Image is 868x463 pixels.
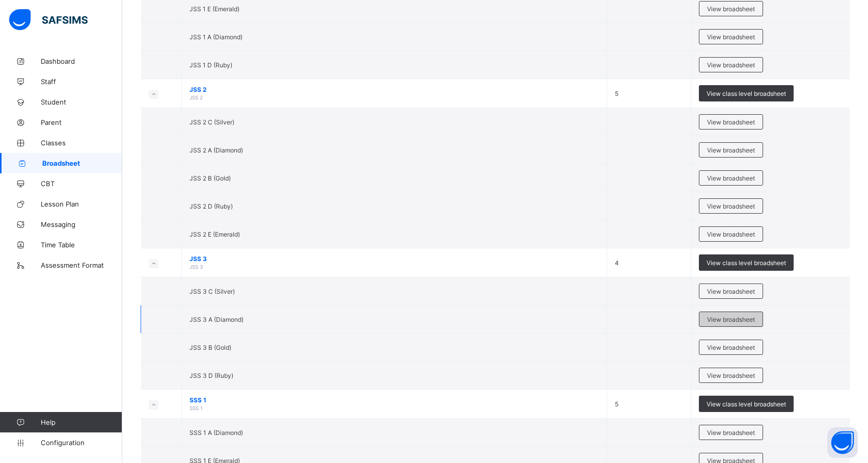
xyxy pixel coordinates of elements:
td: 47 [548,151,583,188]
i: Sort in Ascending Order [722,53,730,60]
span: KSA/21/2076 [80,244,112,249]
th: BIO [204,36,240,78]
a: View broadsheet [699,284,763,291]
span: SSS 1 A (Diamond) [189,429,243,436]
a: View broadsheet [699,312,763,319]
span: [PERSON_NAME] [80,162,132,169]
td: 56 [395,151,432,188]
i: Sort in Ascending Order [224,53,233,60]
td: _ [204,224,240,261]
span: JSS 1 D (Ruby) [189,61,232,69]
th: LIT [548,36,583,78]
span: JSS 2 B (Gold) [189,174,231,182]
th: ENG [357,36,395,78]
td: 65 [395,261,432,298]
span: Term and Session: [127,6,177,13]
a: View broadsheet [699,170,763,178]
span: View class level broadsheet [707,400,786,408]
td: 52 [474,224,512,261]
a: View broadsheet [699,198,763,206]
span: Lesson Plan [41,200,122,208]
td: 67 [738,151,794,188]
td: 82.5 [432,114,474,151]
span: No. of students: [11,23,55,30]
td: _ [474,261,512,298]
span: View broadsheet [707,230,755,238]
td: 91 [312,114,357,151]
td: 58 [432,224,474,261]
td: 41 [629,261,683,298]
span: JSS 3 B (Gold) [189,344,231,351]
td: 71 [312,78,357,114]
td: 46 [432,261,474,298]
i: Sort in Ascending Order [341,53,349,60]
th: ECONS [312,36,357,78]
td: 61 [240,151,278,188]
span: View broadsheet [707,118,755,126]
span: View broadsheet [707,344,755,351]
i: Sort in Ascending Order [262,53,270,60]
td: 46 [683,188,738,224]
span: 54.81 [110,23,126,30]
td: 61 [512,261,548,298]
td: 49 [583,151,629,188]
span: [PERSON_NAME] [80,236,132,243]
td: _ [204,188,240,224]
td: 52 [278,188,312,224]
span: JSS 1 A (Diamond) [189,33,242,41]
td: 56 [312,188,357,224]
th: CVE [240,36,278,78]
a: View broadsheet [699,226,763,234]
span: JSS 3 [189,255,599,263]
i: Sort in Ascending Order [416,53,425,60]
span: View broadsheet [707,5,755,13]
th: DP [278,36,312,78]
span: JSS 3 D (Ruby) [189,372,233,379]
span: Staff [41,78,122,86]
span: JSS 2 C (Silver) [189,118,234,126]
span: Broadsheet [42,159,122,167]
span: [PERSON_NAME] [80,199,132,206]
span: Dashboard [41,57,122,65]
span: [PERSON_NAME] [80,89,132,96]
td: 42 [474,151,512,188]
th: PRCT/GEO [738,36,794,78]
td: 48 [683,151,738,188]
span: View broadsheet [707,146,755,154]
td: _ [204,78,240,114]
span: View broadsheet [707,372,755,379]
span: 5 [615,400,618,408]
i: Sort in Ascending Order [296,53,305,60]
span: 13 [802,129,843,136]
span: Class Level: [11,6,43,13]
span: 12 [802,166,843,173]
th: Students [51,36,204,78]
td: 46 [357,261,395,298]
i: Sort in Ascending Order [667,53,675,60]
td: 54 [512,188,548,224]
td: 69 [629,114,683,151]
td: 65 [395,188,432,224]
span: JSS 1 E (Emerald) [189,5,239,13]
span: Time Table [41,241,122,249]
span: KA [63,276,71,283]
span: M [65,239,70,246]
span: 13 [802,276,843,283]
span: SSS 1 [189,396,599,404]
a: View class level broadsheet [699,254,794,262]
td: _ [629,188,683,224]
span: View broadsheet [707,316,755,323]
span: Configuration [41,439,122,447]
span: A [65,129,69,136]
td: 60 [312,151,357,188]
span: 23 [55,23,62,30]
span: KSA/20/1858 [80,170,112,176]
img: safsims [9,9,88,31]
span: AB [63,202,71,210]
span: Highest Average in Class: [141,23,211,30]
a: View broadsheet [699,57,763,65]
a: View broadsheet [699,114,763,122]
a: View broadsheet [699,1,763,9]
td: 56 [204,114,240,151]
span: View broadsheet [707,288,755,295]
